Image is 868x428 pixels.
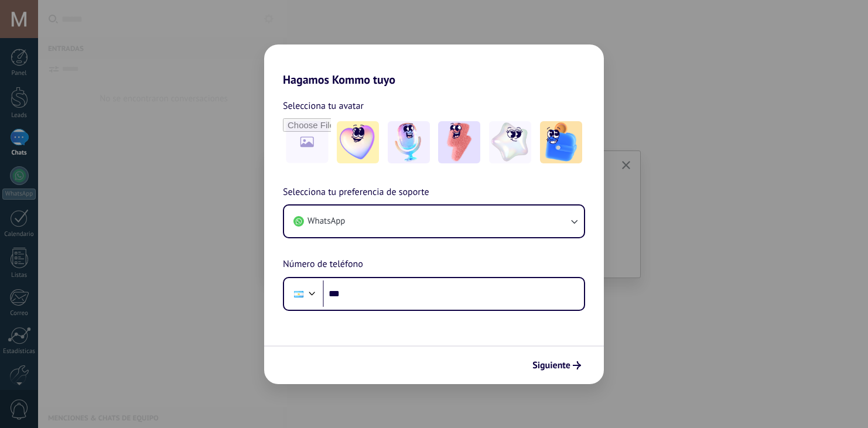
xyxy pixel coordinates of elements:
[283,257,363,272] span: Número de teléfono
[388,121,430,163] img: -2.jpeg
[264,44,604,87] h2: Hagamos Kommo tuyo
[540,121,582,163] img: -5.jpeg
[307,215,345,227] span: WhatsApp
[438,121,480,163] img: -3.jpeg
[284,206,584,237] button: WhatsApp
[527,355,586,375] button: Siguiente
[489,121,531,163] img: -4.jpeg
[337,121,379,163] img: -1.jpeg
[283,185,429,200] span: Selecciona tu preferencia de soporte
[288,282,310,306] div: Argentina: + 54
[283,98,364,114] span: Selecciona tu avatar
[532,361,570,369] span: Siguiente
